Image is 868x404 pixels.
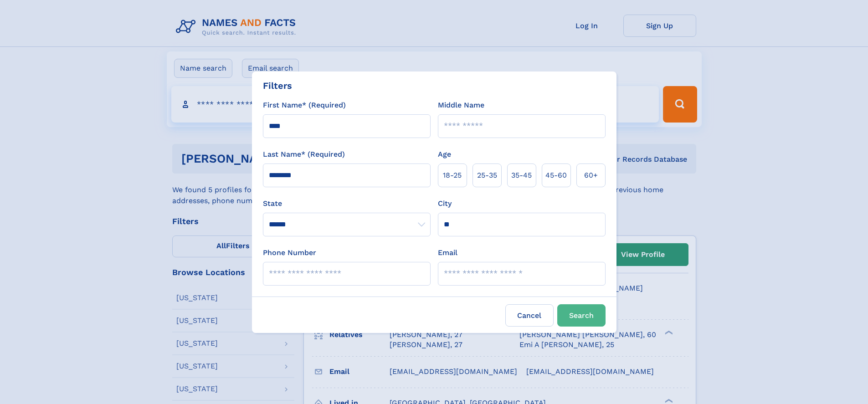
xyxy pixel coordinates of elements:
button: Search [557,304,606,327]
span: 35‑45 [511,170,532,181]
label: Last Name* (Required) [263,149,345,160]
label: Age [438,149,451,160]
label: First Name* (Required) [263,100,346,111]
span: 25‑35 [477,170,497,181]
label: Middle Name [438,100,484,111]
label: Email [438,247,457,258]
label: Cancel [505,304,554,327]
label: Phone Number [263,247,316,258]
label: State [263,198,431,209]
span: 45‑60 [545,170,567,181]
div: Filters [263,79,292,92]
label: City [438,198,452,209]
span: 60+ [584,170,598,181]
span: 18‑25 [443,170,462,181]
